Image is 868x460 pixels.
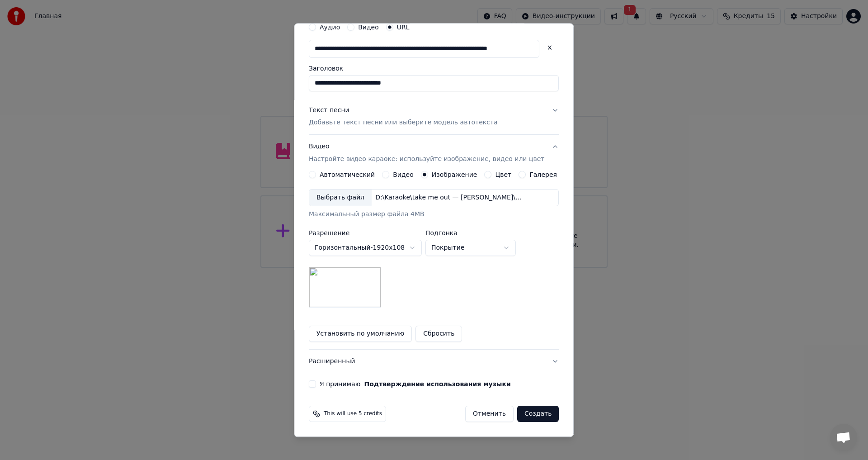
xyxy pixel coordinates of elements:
label: Разрешение [309,230,422,237]
p: Добавьте текст песни или выберите модель автотекста [309,119,498,128]
div: D:\Karaoke\take me out — [PERSON_NAME]\image 20.png [372,194,525,203]
div: Текст песни [309,106,349,115]
div: ВидеоНастройте видео караоке: используйте изображение, видео или цвет [309,171,559,350]
label: Видео [393,172,414,178]
label: Видео [358,24,379,30]
p: Настройте видео караоке: используйте изображение, видео или цвет [309,155,544,164]
div: Видео [309,142,544,164]
button: Создать [517,406,559,422]
label: Я принимаю [320,381,511,388]
label: Подгонка [425,230,516,237]
label: Автоматический [320,172,375,178]
label: Галерея [530,172,557,178]
div: Выбрать файл [309,190,372,206]
button: Установить по умолчанию [309,326,412,342]
button: Отменить [465,406,514,422]
span: This will use 5 credits [324,411,382,418]
button: Я принимаю [364,381,511,388]
label: Аудио [320,24,340,30]
button: ВидеоНастройте видео караоке: используйте изображение, видео или цвет [309,135,559,171]
label: URL [397,24,410,30]
button: Сбросить [416,326,462,342]
label: Изображение [432,172,477,178]
label: Цвет [495,172,512,178]
button: Текст песниДобавьте текст песни или выберите модель автотекста [309,99,559,135]
label: Заголовок [309,65,559,71]
div: Максимальный размер файла 4MB [309,210,559,219]
button: Расширенный [309,350,559,374]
